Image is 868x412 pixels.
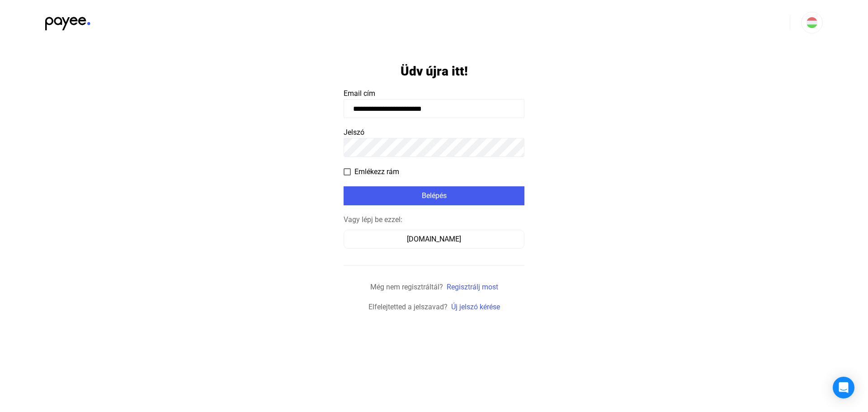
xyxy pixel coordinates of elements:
[347,234,521,245] div: [DOMAIN_NAME]
[344,214,524,225] div: Vagy lépj be ezzel:
[346,190,522,201] div: Belépés
[344,89,375,98] span: Email cím
[344,230,524,249] button: [DOMAIN_NAME]
[451,303,500,311] a: Új jelszó kérése
[807,17,817,28] img: HU
[833,377,854,398] div: Open Intercom Messenger
[401,63,468,79] h1: Üdv újra itt!
[354,166,399,177] span: Emlékezz rám
[368,303,448,311] span: Elfelejtetted a jelszavad?
[45,12,90,30] img: black-payee-blue-dot.svg
[370,283,443,291] span: Még nem regisztráltál?
[801,12,823,33] button: HU
[344,186,524,205] button: Belépés
[447,283,498,291] a: Regisztrálj most
[344,128,364,137] span: Jelszó
[344,235,524,243] a: [DOMAIN_NAME]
